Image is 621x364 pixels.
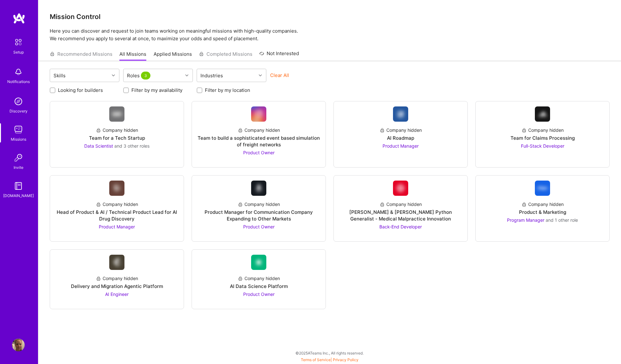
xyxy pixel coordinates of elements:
[339,181,462,236] a: Company LogoCompany hidden[PERSON_NAME] & [PERSON_NAME] Python Generalist - Medical Malpractice I...
[89,135,145,141] div: Team for a Tech Startup
[7,78,30,85] div: Notifications
[114,143,149,149] span: and 3 other roles
[14,164,23,171] div: Invite
[50,27,610,42] p: Here you can discover and request to join teams working on meaningful missions with high-quality ...
[185,74,188,77] i: icon Chevron
[197,255,320,304] a: Company LogoCompany hiddenAI Data Science PlatformProduct Owner
[535,181,550,196] img: Company Logo
[119,51,146,61] a: All Missions
[251,181,266,196] img: Company Logo
[96,127,138,133] div: Company hidden
[393,106,408,122] img: Company Logo
[55,255,179,304] a: Company LogoCompany hiddenDelivery and Migration Agentic PlatformAI Engineer
[259,50,299,61] a: Not Interested
[55,181,179,236] a: Company LogoCompany hiddenHead of Product & AI / Technical Product Lead for AI Drug DiscoveryProd...
[154,51,192,61] a: Applied Missions
[230,283,288,290] div: AI Data Science Platform
[10,339,26,351] a: User Avatar
[197,135,320,148] div: Team to build a sophisticated event based simulation of freight networks
[109,181,124,196] img: Company Logo
[199,71,225,80] div: Industries
[251,255,266,270] img: Company Logo
[339,209,462,222] div: [PERSON_NAME] & [PERSON_NAME] Python Generalist - Medical Malpractice Innovation
[141,72,150,80] span: 3
[10,108,28,114] div: Discovery
[238,201,280,208] div: Company hidden
[379,224,422,229] span: Back-End Developer
[333,357,358,362] a: Privacy Policy
[380,201,422,208] div: Company hidden
[259,74,262,77] i: icon Chevron
[109,106,124,122] img: Company Logo
[481,106,604,162] a: Company LogoCompany hiddenTeam for Claims ProcessingFull-Stack Developer
[522,201,564,208] div: Company hidden
[131,87,182,93] label: Filter by my availability
[507,217,544,223] span: Program Manager
[38,345,621,361] div: © 2025 ATeams Inc., All rights reserved.
[13,49,24,55] div: Setup
[238,275,280,282] div: Company hidden
[12,180,25,192] img: guide book
[197,209,320,222] div: Product Manager for Communication Company Expanding to Other Markets
[243,150,275,155] span: Product Owner
[99,224,135,229] span: Product Manager
[270,72,289,79] button: Clear All
[12,66,25,78] img: bell
[521,143,564,149] span: Full-Stack Developer
[519,209,566,215] div: Product & Marketing
[109,255,124,270] img: Company Logo
[393,181,408,196] img: Company Logo
[387,135,414,141] div: AI Roadmap
[301,357,331,362] a: Terms of Service
[243,291,275,297] span: Product Owner
[58,87,103,93] label: Looking for builders
[339,106,462,162] a: Company LogoCompany hiddenAI RoadmapProduct Manager
[55,209,179,222] div: Head of Product & AI / Technical Product Lead for AI Drug Discovery
[481,181,604,236] a: Company LogoCompany hiddenProduct & MarketingProgram Manager and 1 other role
[380,127,422,133] div: Company hidden
[112,74,115,77] i: icon Chevron
[105,291,129,297] span: AI Engineer
[535,106,550,122] img: Company Logo
[383,143,419,149] span: Product Manager
[96,201,138,208] div: Company hidden
[205,87,250,93] label: Filter by my location
[12,123,25,136] img: teamwork
[238,127,280,133] div: Company hidden
[251,106,266,122] img: Company Logo
[522,127,564,133] div: Company hidden
[301,357,358,362] span: |
[11,136,26,143] div: Missions
[96,275,138,282] div: Company hidden
[125,71,153,80] div: Roles
[510,135,575,141] div: Team for Claims Processing
[12,151,25,164] img: Invite
[12,339,25,351] img: User Avatar
[12,95,25,108] img: discovery
[84,143,113,149] span: Data Scientist
[12,35,25,49] img: setup
[3,192,34,199] div: [DOMAIN_NAME]
[50,13,610,21] h3: Mission Control
[243,224,275,229] span: Product Owner
[13,13,25,24] img: logo
[546,217,578,223] span: and 1 other role
[197,181,320,236] a: Company LogoCompany hiddenProduct Manager for Communication Company Expanding to Other MarketsPro...
[55,106,179,162] a: Company LogoCompany hiddenTeam for a Tech StartupData Scientist and 3 other roles
[197,106,320,162] a: Company LogoCompany hiddenTeam to build a sophisticated event based simulation of freight network...
[52,71,67,80] div: Skills
[71,283,163,290] div: Delivery and Migration Agentic Platform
